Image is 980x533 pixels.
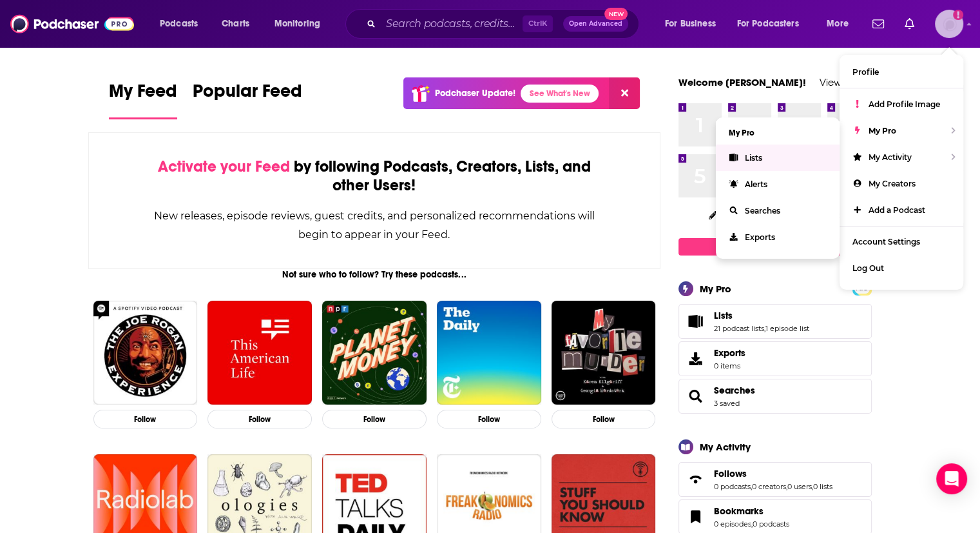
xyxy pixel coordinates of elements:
a: Follows [714,468,832,479]
span: New [604,8,628,20]
span: My Activity [869,152,912,162]
div: New releases, episode reviews, guest credits, and personalized recommendations will begin to appe... [153,206,596,244]
span: Monitoring [274,15,320,33]
button: Open AdvancedNew [563,16,628,32]
span: Activate your Feed [158,157,290,176]
a: Follows [683,470,709,488]
button: Follow [322,410,427,428]
input: Search podcasts, credits, & more... [381,14,523,34]
button: Follow [552,410,656,428]
span: Charts [222,15,249,33]
a: 0 episodes [714,519,751,528]
span: , [751,519,753,528]
span: For Business [665,15,716,33]
button: open menu [265,14,337,34]
a: Add Profile Image [840,91,963,117]
a: Create My Top 8 [678,238,872,256]
a: Welcome [PERSON_NAME]! [678,76,806,88]
span: My Pro [869,126,896,136]
span: Exports [714,347,745,359]
a: Searches [714,385,755,396]
img: Planet Money [322,301,427,405]
a: Searches [683,387,709,405]
a: 1 episode list [765,324,809,333]
img: Podchaser - Follow, Share and Rate Podcasts [10,12,134,36]
a: Exports [678,341,872,376]
span: Profile [852,67,879,77]
span: Ctrl K [523,15,553,32]
span: Open Advanced [569,21,622,27]
a: Popular Feed [193,80,302,119]
a: Charts [213,14,257,34]
img: This American Life [207,301,312,405]
svg: Add a profile image [953,10,963,20]
span: Lists [714,310,733,321]
a: Add a Podcast [840,197,963,223]
a: My Creators [840,170,963,197]
a: 3 saved [714,399,740,408]
span: My Creators [869,179,916,188]
span: 0 items [714,361,745,370]
span: , [812,482,813,491]
span: Log Out [852,263,884,273]
a: Bookmarks [683,508,709,526]
a: 0 creators [752,482,786,491]
span: Logged in as Lydia_Gustafson [935,10,963,38]
a: Show notifications dropdown [899,13,919,35]
img: My Favorite Murder with Karen Kilgariff and Georgia Hardstark [552,301,656,405]
img: The Joe Rogan Experience [93,301,198,405]
div: by following Podcasts, Creators, Lists, and other Users! [153,157,596,195]
button: open menu [729,14,818,34]
a: Lists [714,310,809,321]
span: Add Profile Image [869,99,940,109]
a: Profile [840,59,963,85]
span: Follows [678,462,872,497]
button: open menu [656,14,732,34]
span: For Podcasters [737,15,799,33]
div: Search podcasts, credits, & more... [358,9,651,39]
button: Show profile menu [935,10,963,38]
a: PRO [854,283,870,293]
span: More [827,15,849,33]
a: View Profile [820,76,872,88]
div: My Pro [700,283,731,295]
span: Follows [714,468,747,479]
div: Open Intercom Messenger [936,463,967,494]
span: Lists [678,304,872,339]
button: Follow [437,410,541,428]
span: Popular Feed [193,80,302,110]
button: open menu [818,14,865,34]
a: Bookmarks [714,505,789,517]
p: Podchaser Update! [435,88,515,99]
span: , [751,482,752,491]
a: 0 lists [813,482,832,491]
ul: Show profile menu [840,55,963,290]
button: open menu [151,14,215,34]
a: 0 podcasts [714,482,751,491]
span: Bookmarks [714,505,764,517]
a: 0 podcasts [753,519,789,528]
span: Add a Podcast [869,205,925,215]
span: Exports [683,350,709,368]
span: Podcasts [160,15,198,33]
a: 21 podcast lists [714,324,764,333]
span: , [764,324,765,333]
span: Account Settings [852,237,920,246]
span: Searches [678,379,872,414]
a: Lists [683,312,709,330]
img: The Daily [437,301,541,405]
a: My Feed [109,80,177,119]
span: My Feed [109,80,177,110]
button: Follow [93,410,198,428]
span: , [786,482,787,491]
a: See What's New [521,85,599,103]
a: Account Settings [840,228,963,255]
button: Follow [207,410,312,428]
